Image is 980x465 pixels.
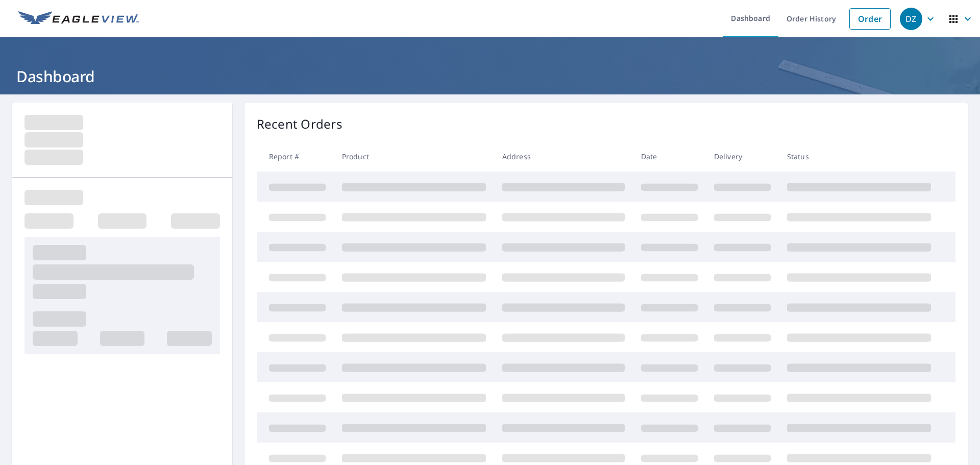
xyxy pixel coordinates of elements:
[18,11,139,27] img: EV Logo
[257,115,342,133] p: Recent Orders
[900,8,922,30] div: DZ
[257,141,334,172] th: Report #
[633,141,706,172] th: Date
[334,141,494,172] th: Product
[494,141,633,172] th: Address
[12,66,968,87] h1: Dashboard
[849,8,891,30] a: Order
[706,141,779,172] th: Delivery
[779,141,939,172] th: Status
